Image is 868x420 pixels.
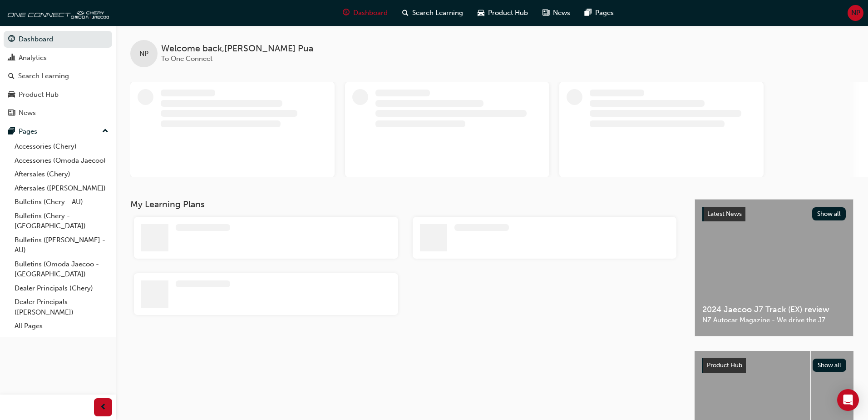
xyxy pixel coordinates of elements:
span: up-icon [102,125,108,137]
a: Latest NewsShow all [702,207,846,221]
a: Dashboard [4,31,112,48]
a: Dealer Principals (Chery) [11,281,112,295]
span: 2024 Jaecoo J7 Track (EX) review [702,305,846,315]
a: Accessories (Omoda Jaecoo) [11,154,112,168]
div: News [19,108,36,118]
div: Pages [19,126,37,137]
span: Dashboard [353,8,388,18]
img: oneconnect [5,4,109,22]
span: pages-icon [8,128,15,136]
button: DashboardAnalyticsSearch LearningProduct HubNews [4,29,112,123]
a: Search Learning [4,68,112,85]
a: Aftersales ([PERSON_NAME]) [11,181,112,195]
a: Analytics [4,50,112,66]
a: Bulletins (Chery - [GEOGRAPHIC_DATA]) [11,209,112,233]
span: search-icon [8,72,15,80]
a: Aftersales (Chery) [11,167,112,181]
a: car-iconProduct Hub [470,4,535,22]
span: news-icon [542,7,549,19]
span: car-icon [8,91,15,99]
a: Product HubShow all [702,358,846,373]
span: guage-icon [343,7,350,19]
span: Latest News [707,210,742,218]
button: Show all [813,359,847,372]
a: News [4,105,112,121]
h3: My Learning Plans [130,199,680,210]
div: Analytics [19,53,47,63]
span: News [553,8,570,18]
a: search-iconSearch Learning [395,4,470,22]
span: search-icon [402,7,409,19]
span: Product Hub [707,361,742,369]
a: Product Hub [4,86,112,103]
a: Bulletins (Chery - AU) [11,195,112,209]
span: NP [851,8,860,18]
a: Bulletins ([PERSON_NAME] - AU) [11,233,112,257]
a: All Pages [11,319,112,333]
div: Open Intercom Messenger [837,389,859,411]
span: Welcome back , [PERSON_NAME] Pua [161,44,313,54]
span: NZ Autocar Magazine - We drive the J7. [702,315,846,325]
span: chart-icon [8,54,15,62]
span: news-icon [8,109,15,117]
a: Dealer Principals ([PERSON_NAME]) [11,295,112,319]
div: Product Hub [19,90,59,100]
div: Search Learning [18,71,69,81]
span: Pages [595,8,614,18]
span: Search Learning [412,8,463,18]
button: NP [848,5,863,21]
span: pages-icon [585,7,592,19]
a: Latest NewsShow all2024 Jaecoo J7 Track (EX) reviewNZ Autocar Magazine - We drive the J7. [695,199,853,336]
a: guage-iconDashboard [335,4,395,22]
button: Show all [812,207,846,220]
button: Pages [4,123,112,140]
span: car-icon [478,7,484,19]
span: To One Connect [161,55,212,63]
span: guage-icon [8,35,15,44]
a: Accessories (Chery) [11,140,112,154]
a: news-iconNews [535,4,577,22]
span: Product Hub [488,8,528,18]
a: Bulletins (Omoda Jaecoo - [GEOGRAPHIC_DATA]) [11,257,112,281]
span: prev-icon [100,402,107,413]
a: pages-iconPages [577,4,621,22]
span: NP [139,49,148,59]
